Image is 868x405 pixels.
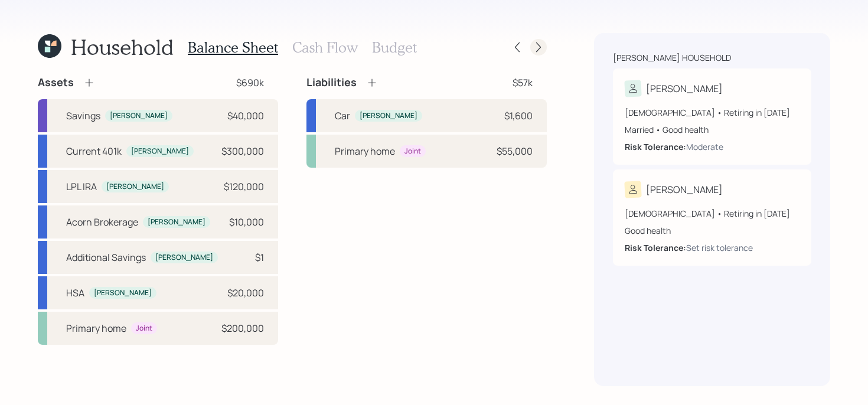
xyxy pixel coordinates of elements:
div: $10,000 [229,215,264,229]
div: Joint [404,146,421,156]
div: [PERSON_NAME] [646,81,723,96]
div: [DEMOGRAPHIC_DATA] • Retiring in [DATE] [625,207,800,220]
div: Moderate [686,141,723,153]
div: [PERSON_NAME] [110,111,168,121]
h4: Liabilities [306,76,357,89]
div: LPL IRA [66,179,97,194]
h3: Balance Sheet [188,39,278,56]
div: HSA [66,286,84,300]
div: [PERSON_NAME] [360,111,417,121]
div: $55,000 [497,144,533,158]
div: Good health [625,224,800,237]
div: [PERSON_NAME] [94,288,152,298]
h3: Budget [372,39,417,56]
b: Risk Tolerance: [625,141,686,152]
div: Additional Savings [66,250,146,264]
div: [PERSON_NAME] [646,182,723,197]
div: Acorn Brokerage [66,215,138,229]
div: $40,000 [227,109,264,123]
h3: Cash Flow [292,39,358,56]
div: $300,000 [221,144,264,158]
div: Primary home [335,144,395,158]
div: Savings [66,109,100,123]
div: [PERSON_NAME] [131,146,189,156]
div: Car [335,109,350,123]
div: $690k [236,76,264,90]
div: Current 401k [66,144,122,158]
div: [PERSON_NAME] [155,253,213,263]
div: $20,000 [227,286,264,300]
div: Primary home [66,321,126,335]
div: [PERSON_NAME] [148,217,205,227]
h4: Assets [38,76,74,89]
div: Joint [136,324,152,334]
div: [DEMOGRAPHIC_DATA] • Retiring in [DATE] [625,106,800,119]
b: Risk Tolerance: [625,242,686,253]
div: $200,000 [221,321,264,335]
div: [PERSON_NAME] household [613,52,731,64]
div: $57k [513,76,533,90]
div: $1 [255,250,264,264]
div: $1,600 [504,109,533,123]
h1: Household [71,34,174,60]
div: Married • Good health [625,123,800,136]
div: $120,000 [224,179,264,194]
div: [PERSON_NAME] [106,182,164,192]
div: Set risk tolerance [686,241,753,254]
